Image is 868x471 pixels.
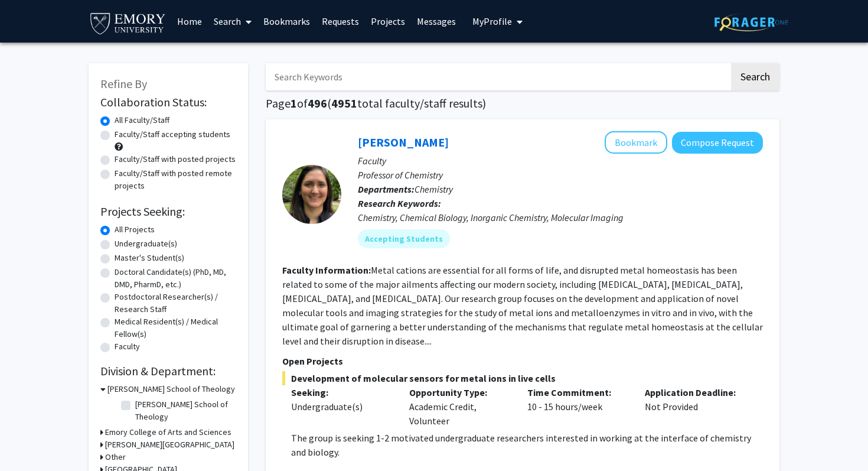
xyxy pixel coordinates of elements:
[731,63,779,90] button: Search
[316,1,365,42] a: Requests
[672,132,763,154] button: Compose Request to Daniela Buccella
[171,1,208,42] a: Home
[115,223,155,236] label: All Projects
[282,354,763,368] p: Open Projects
[472,15,512,27] span: My Profile
[518,385,637,428] div: 10 - 15 hours/week
[358,183,415,195] b: Departments:
[115,316,236,340] label: Medical Resident(s) / Medical Fellow(s)
[115,128,230,141] label: Faculty/Staff accepting students
[257,1,316,42] a: Bookmarks
[89,9,167,36] img: Emory University Logo
[107,383,235,395] h3: [PERSON_NAME] School of Theology
[636,385,754,428] div: Not Provided
[105,438,234,451] h3: [PERSON_NAME][GEOGRAPHIC_DATA]
[100,204,236,219] h2: Projects Seeking:
[115,167,236,192] label: Faculty/Staff with posted remote projects
[291,431,763,459] p: The group is seeking 1-2 motivated undergraduate researchers interested in working at the interfa...
[358,197,441,209] b: Research Keywords:
[331,96,357,111] span: 4951
[291,399,391,414] div: Undergraduate(s)
[115,238,177,250] label: Undergraduate(s)
[409,385,510,399] p: Opportunity Type:
[266,63,729,90] input: Search Keywords
[411,1,462,42] a: Messages
[208,1,257,42] a: Search
[358,154,763,168] p: Faculty
[135,398,233,423] label: [PERSON_NAME] School of Theology
[282,264,763,347] fg-read-more: Metal cations are essential for all forms of life, and disrupted metal homeostasis has been relat...
[527,385,628,399] p: Time Commitment:
[282,371,763,385] span: Development of molecular sensors for metal ions in live cells
[358,229,450,248] mat-chip: Accepting Students
[291,96,297,111] span: 1
[100,364,236,378] h2: Division & Department:
[605,131,667,154] button: Add Daniela Buccella to Bookmarks
[358,210,763,225] div: Chemistry, Chemical Biology, Inorganic Chemistry, Molecular Imaging
[308,96,327,111] span: 496
[115,252,184,264] label: Master's Student(s)
[105,451,126,463] h3: Other
[115,291,236,316] label: Postdoctoral Researcher(s) / Research Staff
[365,1,411,42] a: Projects
[358,168,763,182] p: Professor of Chemistry
[100,95,236,109] h2: Collaboration Status:
[115,153,236,165] label: Faculty/Staff with posted projects
[9,418,50,462] iframe: Chat
[714,13,788,31] img: ForagerOne Logo
[115,114,169,126] label: All Faculty/Staff
[115,266,236,291] label: Doctoral Candidate(s) (PhD, MD, DMD, PharmD, etc.)
[266,96,779,111] h1: Page of ( total faculty/staff results)
[415,183,453,195] span: Chemistry
[358,135,449,150] a: [PERSON_NAME]
[100,76,147,91] span: Refine By
[115,340,140,353] label: Faculty
[400,385,518,428] div: Academic Credit, Volunteer
[291,385,391,399] p: Seeking:
[645,385,745,399] p: Application Deadline:
[105,426,231,438] h3: Emory College of Arts and Sciences
[282,264,371,276] b: Faculty Information:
